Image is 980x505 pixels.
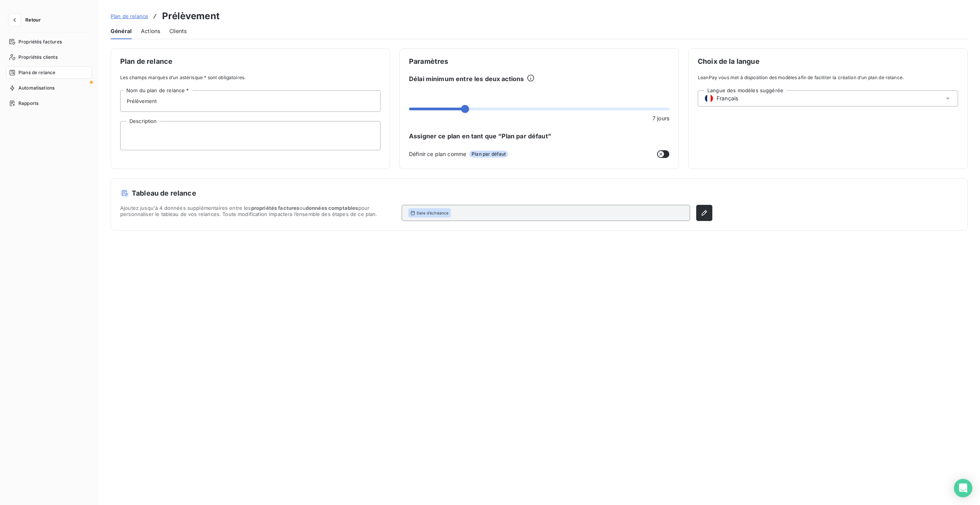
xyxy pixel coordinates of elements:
[162,9,220,23] h3: Prélèvement
[141,27,160,35] span: Actions
[409,150,466,158] span: Définir ce plan comme
[6,51,92,63] a: Propriétés clients
[18,69,55,76] span: Plans de relance
[120,58,381,65] span: Plan de relance
[954,479,972,497] div: Open Intercom Messenger
[18,85,55,91] span: Automatisations
[18,38,62,45] span: Propriétés factures
[652,114,669,122] span: 7 jours
[409,131,669,141] span: Assigner ce plan en tant que “Plan par défaut”
[18,54,58,61] span: Propriétés clients
[469,151,508,158] span: Plan par défaut
[120,90,381,112] input: placeholder
[169,27,187,35] span: Clients
[111,12,148,20] a: Plan de relance
[6,36,92,48] a: Propriétés factures
[717,95,738,102] span: Français
[6,82,92,94] a: Automatisations
[6,14,47,26] button: Retour
[251,205,300,211] span: propriétés factures
[698,74,958,81] span: LeanPay vous met à disposition des modèles afin de faciliter la création d’un plan de relance.
[120,188,712,199] h5: Tableau de relance
[6,66,92,79] a: Plans de relance
[18,100,38,107] span: Rapports
[120,74,381,81] span: Les champs marqués d’un astérisque * sont obligatoires.
[306,205,358,211] span: données comptables
[698,58,958,65] span: Choix de la langue
[417,210,449,216] span: Date d’échéance
[111,27,132,35] span: Général
[25,18,41,22] span: Retour
[409,74,524,83] span: Délai minimum entre les deux actions
[409,58,669,65] span: Paramètres
[111,13,148,19] span: Plan de relance
[6,97,92,110] a: Rapports
[120,205,396,221] span: Ajoutez jusqu'à 4 données supplémentaires entre les ou pour personnaliser le tableau de vos relan...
